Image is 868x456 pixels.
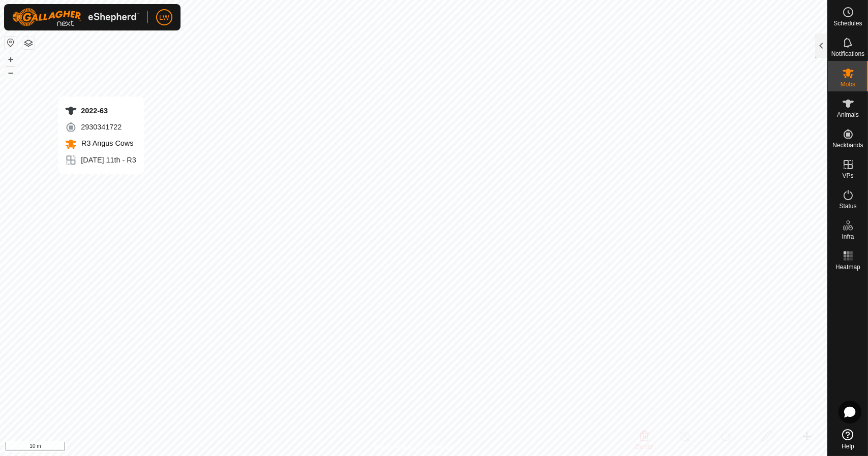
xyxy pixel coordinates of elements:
img: Gallagher Logo [12,8,139,26]
span: Status [839,203,856,209]
a: Privacy Policy [373,443,411,452]
span: Heatmap [835,264,860,270]
span: Neckbands [832,142,863,148]
div: [DATE] 11th - R3 [65,154,136,166]
span: Infra [842,234,854,240]
span: Help [842,443,854,449]
button: Reset Map [5,37,17,49]
span: LW [159,12,169,23]
button: Map Layers [22,37,35,49]
span: R3 Angus Cows [79,139,133,147]
button: – [5,67,17,79]
span: VPs [842,173,853,179]
div: 2930341722 [65,121,136,133]
span: Notifications [831,51,864,57]
a: Contact Us [424,443,454,452]
div: 2022-63 [65,105,136,117]
span: Animals [837,112,859,118]
button: + [5,53,17,66]
span: Schedules [833,20,862,26]
span: Mobs [841,81,855,87]
a: Help [828,425,868,453]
